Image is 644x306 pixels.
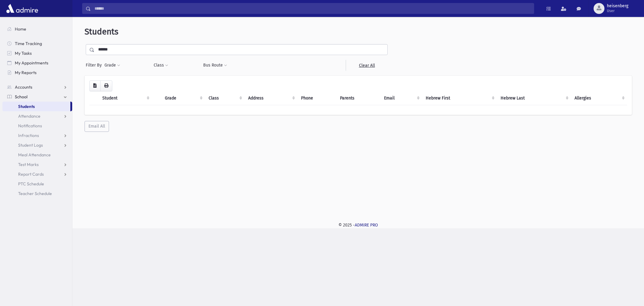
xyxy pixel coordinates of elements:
[2,131,72,140] a: Infractions
[82,222,634,228] div: © 2025 -
[18,142,43,148] span: Student Logs
[18,162,39,167] span: Test Marks
[15,94,27,99] span: School
[86,62,104,68] span: Filter By
[18,152,51,158] span: Meal Attendance
[2,39,72,48] a: Time Tracking
[85,121,109,132] button: Email All
[2,48,72,58] a: My Tasks
[2,24,72,34] a: Home
[153,60,168,71] button: Class
[380,91,422,105] th: Email
[18,181,44,187] span: PTC Schedule
[422,91,497,105] th: Hebrew First
[91,3,534,14] input: Search
[100,80,112,91] button: Print
[18,171,44,177] span: Report Cards
[15,70,37,75] span: My Reports
[2,58,72,68] a: My Appointments
[18,133,39,138] span: Infractions
[2,150,72,160] a: Meal Attendance
[18,191,52,196] span: Teacher Schedule
[2,140,72,150] a: Student Logs
[5,2,40,15] img: AdmirePro
[607,8,628,13] span: User
[2,111,72,121] a: Attendance
[607,4,628,8] span: heisenberg
[2,68,72,77] a: My Reports
[2,160,72,169] a: Test Marks
[336,91,381,105] th: Parents
[2,92,72,102] a: School
[2,189,72,198] a: Teacher Schedule
[2,121,72,131] a: Notifications
[2,102,70,111] a: Students
[18,123,42,129] span: Notifications
[355,223,378,228] a: ADMIRE PRO
[205,91,245,105] th: Class
[203,60,227,71] button: Bus Route
[15,84,32,90] span: Accounts
[15,60,48,66] span: My Appointments
[85,27,118,37] span: Students
[2,179,72,189] a: PTC Schedule
[497,91,571,105] th: Hebrew Last
[571,91,627,105] th: Allergies
[346,60,388,71] a: Clear All
[15,41,42,46] span: Time Tracking
[99,91,152,105] th: Student
[15,50,32,56] span: My Tasks
[245,91,298,105] th: Address
[161,91,205,105] th: Grade
[297,91,336,105] th: Phone
[89,80,101,91] button: CSV
[18,113,40,119] span: Attendance
[15,26,26,32] span: Home
[2,82,72,92] a: Accounts
[2,169,72,179] a: Report Cards
[18,104,35,109] span: Students
[104,60,120,71] button: Grade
